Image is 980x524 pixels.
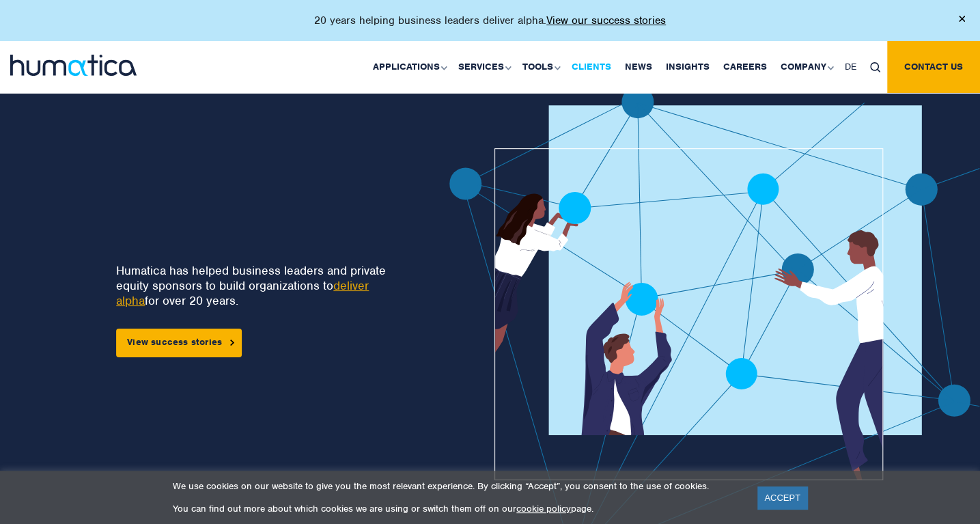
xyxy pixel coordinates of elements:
a: Services [451,41,516,93]
a: DE [838,41,863,93]
a: Clients [565,41,618,93]
a: ACCEPT [757,486,807,509]
p: Humatica has helped business leaders and private equity sponsors to build organizations to for ov... [116,263,403,308]
a: Tools [516,41,565,93]
a: View our success stories [546,14,666,27]
a: Careers [716,41,774,93]
a: cookie policy [516,503,571,514]
a: Company [774,41,838,93]
a: Applications [366,41,451,93]
a: Insights [659,41,716,93]
img: arrowicon [230,340,234,346]
img: search_icon [870,62,880,72]
a: deliver alpha [116,278,369,308]
p: 20 years helping business leaders deliver alpha. [314,14,666,27]
p: You can find out more about which cookies we are using or switch them off on our page. [173,503,740,514]
span: DE [845,61,856,72]
img: logo [10,55,137,76]
a: Contact us [887,41,980,93]
p: We use cookies on our website to give you the most relevant experience. By clicking “Accept”, you... [173,480,740,492]
a: News [618,41,659,93]
a: View success stories [116,329,242,357]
